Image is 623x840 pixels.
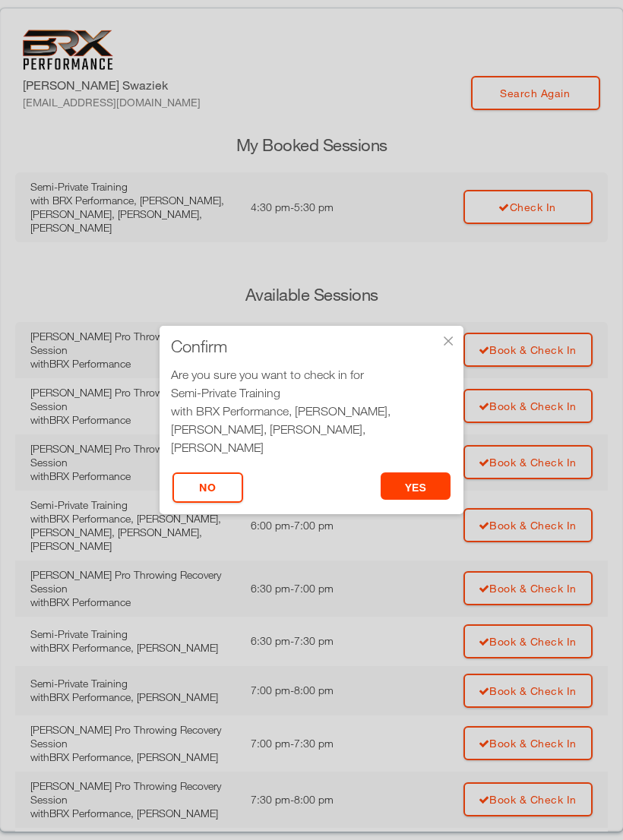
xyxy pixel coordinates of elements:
[171,365,452,475] div: Are you sure you want to check in for at 4:30 pm?
[172,472,243,503] button: No
[381,472,451,500] button: yes
[171,402,452,456] div: with BRX Performance, [PERSON_NAME], [PERSON_NAME], [PERSON_NAME], [PERSON_NAME]
[171,339,227,354] span: Confirm
[441,333,456,349] div: ×
[171,384,452,402] div: Semi-Private Training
